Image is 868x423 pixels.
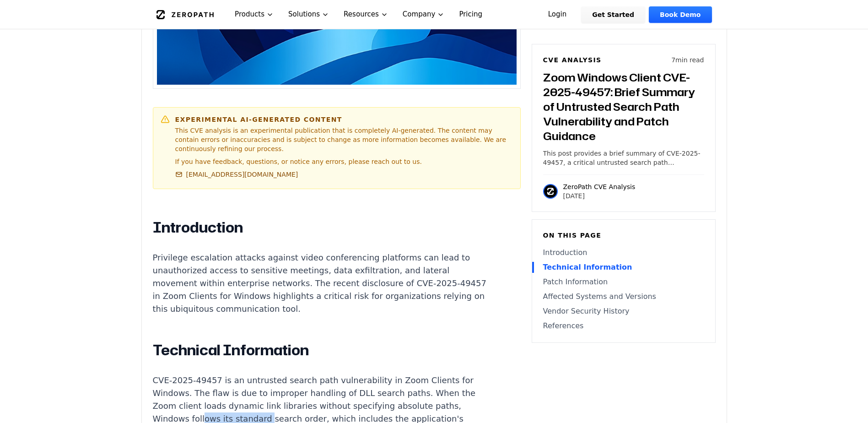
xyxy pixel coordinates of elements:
[175,126,513,153] p: This CVE analysis is an experimental publication that is completely AI-generated. The content may...
[543,55,602,65] h6: CVE Analysis
[543,184,558,199] img: ZeroPath CVE Analysis
[543,320,704,331] a: References
[175,157,513,166] p: If you have feedback, questions, or notice any errors, please reach out to us.
[563,182,636,191] p: ZeroPath CVE Analysis
[153,218,493,237] h2: Introduction
[543,247,704,258] a: Introduction
[649,6,712,23] a: Book Demo
[543,231,704,240] h6: On this page
[537,6,578,23] a: Login
[153,341,493,359] h2: Technical Information
[543,277,704,287] a: Patch Information
[563,191,636,201] p: [DATE]
[581,6,645,23] a: Get Started
[543,291,704,302] a: Affected Systems and Versions
[175,170,298,179] a: [EMAIL_ADDRESS][DOMAIN_NAME]
[543,306,704,317] a: Vendor Security History
[543,70,704,143] h3: Zoom Windows Client CVE-2025-49457: Brief Summary of Untrusted Search Path Vulnerability and Patc...
[543,149,704,167] p: This post provides a brief summary of CVE-2025-49457, a critical untrusted search path vulnerabil...
[543,262,704,273] a: Technical Information
[153,251,493,315] p: Privilege escalation attacks against video conferencing platforms can lead to unauthorized access...
[175,115,513,124] h6: Experimental AI-Generated Content
[671,55,704,65] p: 7 min read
